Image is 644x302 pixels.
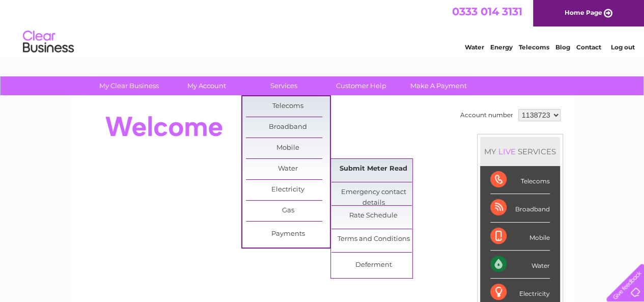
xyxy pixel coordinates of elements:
[610,43,634,51] a: Log out
[331,206,415,226] a: Rate Schedule
[331,255,415,276] a: Deferment
[397,76,481,95] a: Make A Payment
[82,6,563,49] div: Clear Business is a trading name of Verastar Limited (registered in [GEOGRAPHIC_DATA] No. 3667643...
[331,159,415,179] a: Submit Meter Read
[519,43,549,51] a: Telecoms
[458,106,516,124] td: Account number
[331,182,415,203] a: Emergency contact details
[331,229,415,250] a: Terms and Conditions
[246,138,330,158] a: Mobile
[490,223,550,251] div: Mobile
[164,76,248,95] a: My Account
[490,166,550,194] div: Telecoms
[22,26,74,58] img: logo.png
[465,43,484,51] a: Water
[555,43,570,51] a: Blog
[87,76,171,95] a: My Clear Business
[246,117,330,138] a: Broadband
[246,96,330,117] a: Telecoms
[246,180,330,200] a: Electricity
[319,76,403,95] a: Customer Help
[246,224,330,244] a: Payments
[480,137,560,166] div: MY SERVICES
[490,251,550,279] div: Water
[490,194,550,222] div: Broadband
[496,147,518,156] div: LIVE
[576,43,601,51] a: Contact
[242,76,326,95] a: Services
[246,159,330,179] a: Water
[490,43,513,51] a: Energy
[452,5,522,18] a: 0333 014 3131
[246,201,330,221] a: Gas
